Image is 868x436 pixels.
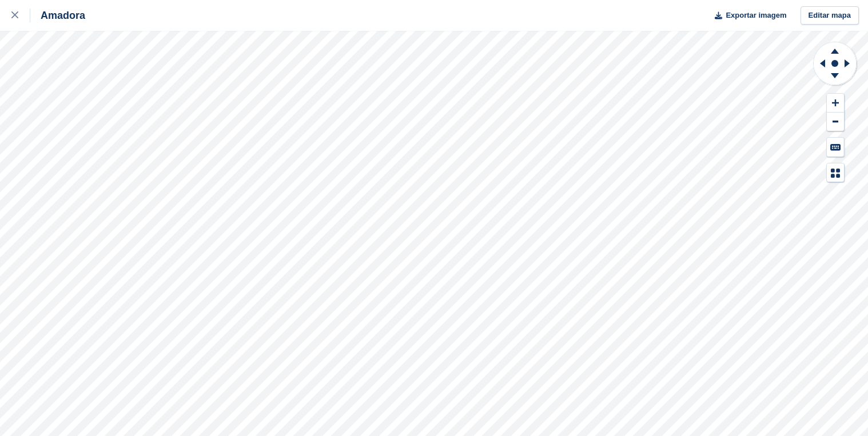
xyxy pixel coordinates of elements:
[30,9,85,22] div: Amadora
[726,10,786,21] span: Exportar imagem
[827,138,844,157] button: Keyboard Shortcuts
[708,6,786,25] button: Exportar imagem
[827,113,844,131] button: Zoom Out
[827,94,844,113] button: Zoom In
[801,6,859,25] a: Editar mapa
[827,163,844,182] button: Map Legend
